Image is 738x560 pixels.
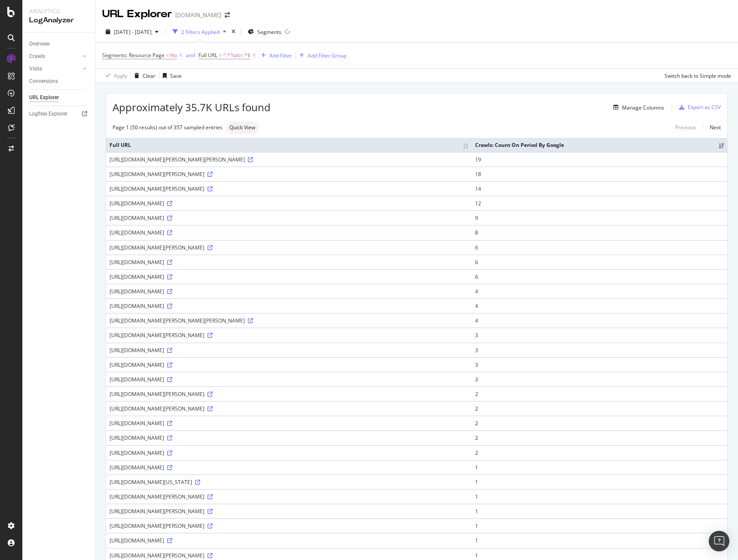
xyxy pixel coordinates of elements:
[186,52,195,59] div: and
[472,298,727,313] td: 4
[472,533,727,548] td: 1
[166,52,169,59] span: =
[29,7,88,15] div: Analytics
[110,449,468,457] div: [URL][DOMAIN_NAME]
[181,28,220,36] div: 2 Filters Applied
[110,302,468,310] div: [URL][DOMAIN_NAME]
[113,100,271,115] span: Approximately 35.7K URLs found
[472,518,727,533] td: 1
[110,244,468,251] div: [URL][DOMAIN_NAME][PERSON_NAME]
[110,214,468,222] div: [URL][DOMAIN_NAME]
[110,317,468,324] div: [URL][DOMAIN_NAME][PERSON_NAME][PERSON_NAME]
[29,93,59,102] div: URL Explorer
[29,93,89,102] a: URL Explorer
[219,52,222,59] span: =
[472,225,727,240] td: 8
[110,156,468,163] div: [URL][DOMAIN_NAME][PERSON_NAME][PERSON_NAME]
[170,49,177,61] span: No
[472,372,727,387] td: 3
[29,52,45,61] div: Crawls
[472,343,727,357] td: 3
[472,167,727,181] td: 18
[472,181,727,196] td: 14
[29,77,89,86] a: Conversions
[114,28,152,36] span: [DATE] - [DATE]
[472,475,727,489] td: 1
[110,537,468,544] div: [URL][DOMAIN_NAME]
[472,255,727,269] td: 6
[110,200,468,207] div: [URL][DOMAIN_NAME]
[159,69,182,82] button: Save
[102,52,165,59] span: Segments: Resource Page
[102,7,172,21] div: URL Explorer
[472,401,727,416] td: 2
[110,273,468,280] div: [URL][DOMAIN_NAME]
[269,52,292,59] div: Add Filter
[472,284,727,298] td: 4
[676,100,721,114] button: Export as CSV
[703,121,721,134] a: Next
[110,405,468,412] div: [URL][DOMAIN_NAME][PERSON_NAME]
[29,77,58,86] div: Conversions
[223,49,250,61] span: ^.*?tab=.*$
[244,25,285,39] button: Segments
[665,72,731,79] div: Switch back to Simple mode
[114,72,127,79] div: Apply
[110,347,468,354] div: [URL][DOMAIN_NAME]
[709,531,729,551] div: Open Intercom Messenger
[110,434,468,441] div: [URL][DOMAIN_NAME]
[622,104,664,111] div: Manage Columns
[688,103,721,111] div: Export as CSV
[29,15,88,25] div: LogAnalyzer
[472,357,727,372] td: 3
[258,50,292,61] button: Add Filter
[472,152,727,167] td: 19
[102,69,127,82] button: Apply
[198,52,217,59] span: Full URL
[110,464,468,471] div: [URL][DOMAIN_NAME]
[113,124,223,131] div: Page 1 (50 results) out of 357 sampled entries
[472,269,727,284] td: 6
[110,376,468,383] div: [URL][DOMAIN_NAME]
[175,11,221,19] div: [DOMAIN_NAME]
[472,196,727,210] td: 12
[229,125,255,130] span: Quick View
[110,552,468,559] div: [URL][DOMAIN_NAME][PERSON_NAME]
[472,504,727,518] td: 1
[110,361,468,368] div: [URL][DOMAIN_NAME]
[29,110,89,119] a: Logfiles Explorer
[226,122,259,134] div: neutral label
[29,40,50,49] div: Overview
[102,25,162,39] button: [DATE] - [DATE]
[110,390,468,398] div: [URL][DOMAIN_NAME][PERSON_NAME]
[472,416,727,430] td: 2
[186,51,195,59] button: and
[472,240,727,255] td: 6
[106,138,472,152] th: Full URL: activate to sort column ascending
[29,52,80,61] a: Crawls
[110,185,468,192] div: [URL][DOMAIN_NAME][PERSON_NAME]
[308,52,347,59] div: Add Filter Group
[472,138,727,152] th: Crawls: Count On Period By Google: activate to sort column ascending
[110,522,468,530] div: [URL][DOMAIN_NAME][PERSON_NAME]
[110,332,468,339] div: [URL][DOMAIN_NAME][PERSON_NAME]
[131,69,156,82] button: Clear
[472,489,727,504] td: 1
[661,69,731,82] button: Switch back to Simple mode
[29,64,42,73] div: Visits
[472,460,727,475] td: 1
[472,328,727,342] td: 3
[472,313,727,328] td: 4
[143,72,156,79] div: Clear
[110,478,468,486] div: [URL][DOMAIN_NAME][US_STATE]
[257,28,281,36] span: Segments
[170,72,182,79] div: Save
[610,102,664,113] button: Manage Columns
[169,25,230,39] button: 2 Filters Applied
[110,288,468,295] div: [URL][DOMAIN_NAME]
[110,493,468,500] div: [URL][DOMAIN_NAME][PERSON_NAME]
[29,64,80,73] a: Visits
[110,259,468,266] div: [URL][DOMAIN_NAME]
[110,170,468,178] div: [URL][DOMAIN_NAME][PERSON_NAME]
[472,387,727,401] td: 2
